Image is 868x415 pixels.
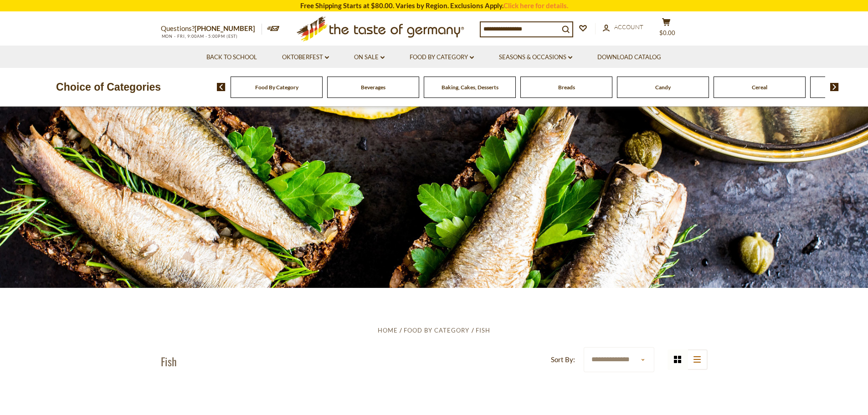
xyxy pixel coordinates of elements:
a: On Sale [354,52,385,62]
a: Food By Category [404,327,469,334]
a: Cereal [752,84,767,91]
h1: Fish [161,354,177,368]
a: Baking, Cakes, Desserts [442,84,498,91]
a: Breads [558,84,575,91]
a: Back to School [206,52,257,62]
a: Home [378,327,398,334]
a: Beverages [361,84,385,91]
a: Seasons & Occasions [499,52,572,62]
a: [PHONE_NUMBER] [195,24,255,32]
span: MON - FRI, 9:00AM - 5:00PM (EST) [161,34,238,39]
p: Questions? [161,23,262,35]
button: $0.00 [653,18,680,41]
a: Food By Category [410,52,474,62]
img: next arrow [830,83,839,91]
a: Click here for details. [503,1,568,10]
a: Fish [476,327,490,334]
a: Oktoberfest [282,52,329,62]
img: previous arrow [217,83,226,91]
a: Account [603,22,643,32]
a: Food By Category [255,84,298,91]
a: Download Catalog [597,52,661,62]
a: Candy [655,84,671,91]
span: Account [614,23,643,31]
label: Sort By: [551,354,575,365]
span: $0.00 [659,29,675,36]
